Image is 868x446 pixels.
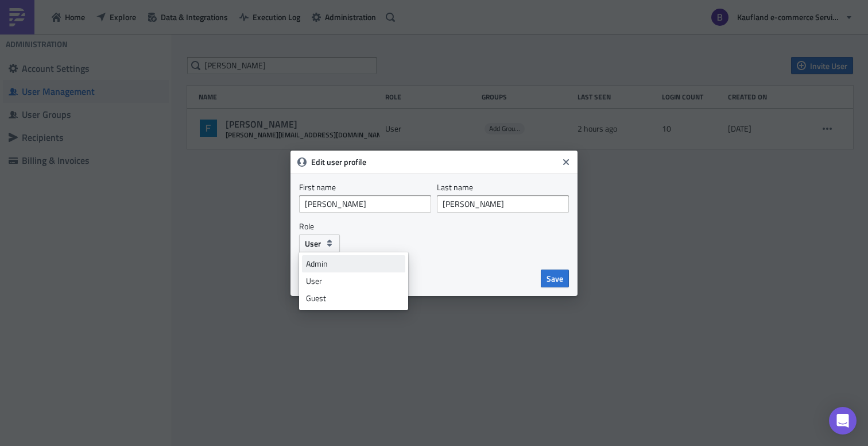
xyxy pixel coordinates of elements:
label: Last name [437,182,569,193]
div: Open Intercom Messenger [829,407,857,435]
h6: Edit user profile [311,157,558,167]
span: Save [547,272,563,284]
button: User [299,234,340,252]
button: Save [541,270,569,287]
span: User [305,237,321,249]
div: User [306,275,401,287]
label: First name [299,182,431,193]
button: Close [557,153,575,171]
label: Role [299,221,314,232]
div: Admin [306,258,401,270]
div: Guest [306,293,401,304]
